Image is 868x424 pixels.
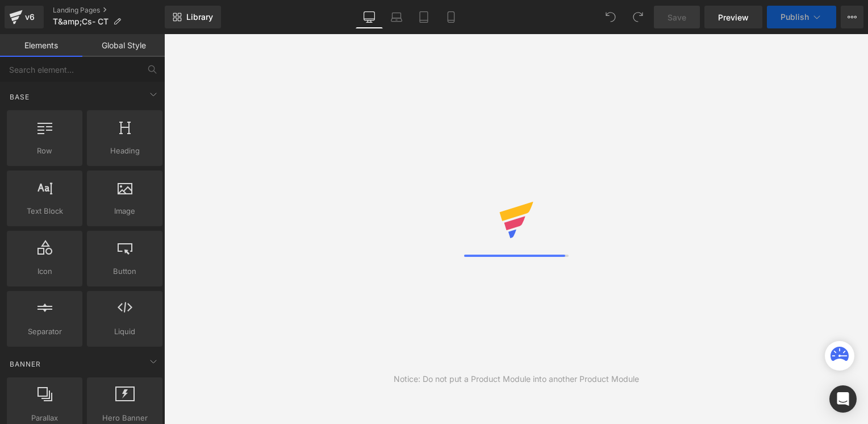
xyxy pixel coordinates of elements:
div: Notice: Do not put a Product Module into another Product Module [394,373,639,385]
span: Hero Banner [90,412,159,424]
span: Publish [781,13,809,22]
button: Undo [599,6,622,28]
a: New Library [165,6,221,28]
span: Save [667,11,686,23]
button: Redo [627,6,649,28]
span: Parallax [10,412,79,424]
a: Laptop [383,6,410,28]
a: Mobile [437,6,465,28]
button: Publish [767,6,836,28]
span: Preview [718,11,749,23]
div: Open Intercom Messenger [829,385,857,413]
span: Library [186,12,213,22]
a: v6 [5,6,44,28]
span: T&amp;Cs- CT [53,17,108,26]
a: Landing Pages [53,6,165,15]
span: Heading [90,145,159,157]
a: Tablet [410,6,437,28]
span: Image [90,205,159,217]
a: Desktop [356,6,383,28]
span: Separator [10,326,79,338]
a: Preview [704,6,762,28]
span: Liquid [90,326,159,338]
span: Icon [10,265,79,277]
span: Text Block [10,205,79,217]
a: Global Style [82,34,165,57]
span: Button [90,265,159,277]
button: More [841,6,863,28]
span: Row [10,145,79,157]
span: Base [9,92,31,102]
span: Banner [9,359,42,369]
div: v6 [23,10,37,24]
